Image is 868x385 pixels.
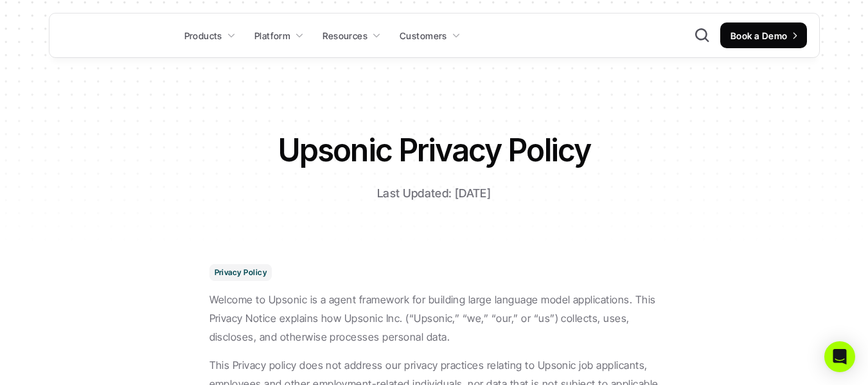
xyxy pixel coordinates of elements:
p: Last Updated: [DATE] [274,184,595,203]
p: Platform [254,29,290,42]
p: Products [184,29,222,42]
a: Products [177,24,244,47]
p: Resources [323,29,368,42]
a: Book a Demo [720,22,807,48]
p: Customers [400,29,447,42]
p: Book a Demo [731,29,788,42]
div: Open Intercom Messenger [824,341,855,372]
p: Welcome to Upsonic is a agent framework for building large language model applications. This Priv... [209,291,659,346]
p: Privacy Policy [215,268,267,277]
h1: Upsonic Privacy Policy [209,129,659,172]
button: Search Icon [694,27,711,44]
